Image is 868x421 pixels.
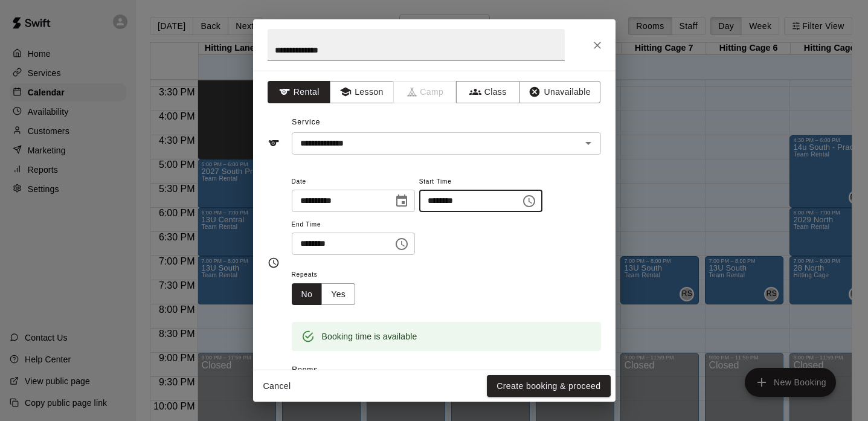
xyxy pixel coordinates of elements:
button: Cancel [258,375,297,397]
span: Repeats [292,267,365,283]
div: outlined button group [292,283,356,306]
span: Rooms [292,365,318,374]
svg: Timing [268,257,280,269]
svg: Service [268,137,280,149]
span: End Time [292,217,415,233]
button: Choose time, selected time is 7:45 PM [390,232,414,256]
button: Choose time, selected time is 7:15 PM [517,189,541,213]
button: Class [456,81,519,103]
button: Create booking & proceed [487,375,610,397]
button: Unavailable [519,81,600,103]
button: Add all [515,364,553,383]
button: Yes [321,283,355,306]
span: Date [292,174,415,190]
span: Start Time [419,174,542,190]
button: No [292,283,323,306]
div: Booking time is available [322,326,417,347]
button: Lesson [330,81,393,103]
button: Choose date, selected date is Sep 18, 2025 [390,189,414,213]
span: Service [292,118,320,126]
button: Close [587,34,608,56]
button: Remove all [553,364,601,383]
button: Rental [268,81,331,103]
button: Open [580,135,597,152]
span: Camps can only be created in the Services page [394,81,457,103]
